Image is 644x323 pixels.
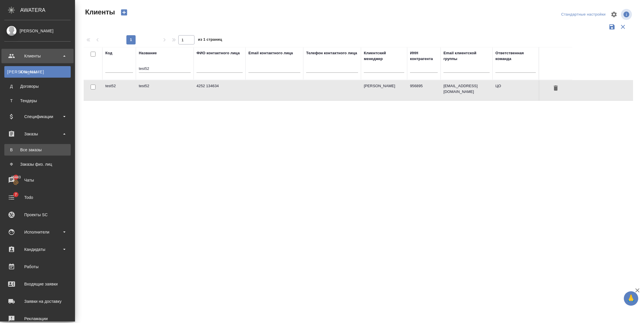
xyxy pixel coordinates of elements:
[495,50,536,62] div: Ответственная команда
[4,297,71,306] div: Заявки на доставку
[4,112,71,121] div: Спецификации
[4,210,71,219] div: Проекты SC
[11,192,20,197] span: 7
[364,50,404,62] div: Клиентский менеджер
[443,50,490,62] div: Email клиентской группы
[194,80,246,100] td: 4252 134634
[117,8,131,17] button: Создать
[551,83,561,94] button: Удалить
[606,21,617,32] button: Сохранить фильтры
[4,66,71,78] a: [PERSON_NAME]Клиенты
[306,50,357,56] div: Телефон контактного лица
[4,28,71,34] div: [PERSON_NAME]
[624,291,638,306] button: 🙏
[407,80,441,100] td: 956895
[4,262,71,271] div: Работы
[4,193,71,202] div: Todo
[4,314,71,323] div: Рекламации
[7,161,68,167] div: Заказы физ. лиц
[361,80,407,100] td: [PERSON_NAME]
[196,50,240,56] div: ФИО контактного лица
[1,190,74,205] a: 7Todo
[105,50,112,56] div: Код
[136,80,194,100] td: test52
[4,144,71,156] a: ВВсе заказы
[493,80,539,100] td: ЦО
[621,9,633,20] span: Посмотреть информацию
[7,147,68,153] div: Все заказы
[1,173,74,187] a: 45443Чаты
[20,4,75,16] div: AWATERA
[248,50,293,56] div: Email контактного лица
[617,21,628,32] button: Сбросить фильтры
[102,80,136,100] td: test52
[8,174,24,180] span: 45443
[4,52,71,60] div: Клиенты
[139,50,157,56] div: Название
[4,228,71,236] div: Исполнители
[626,292,636,305] span: 🙏
[198,36,222,44] span: из 1 страниц
[441,80,493,100] td: [EMAIL_ADDRESS][DOMAIN_NAME]
[7,98,68,104] div: Тендеры
[4,245,71,254] div: Кандидаты
[4,280,71,288] div: Входящие заявки
[1,208,74,222] a: Проекты SC
[4,95,71,107] a: ТТендеры
[410,50,438,62] div: ИНН контрагента
[84,8,115,17] span: Клиенты
[4,158,71,170] a: ФЗаказы физ. лиц
[560,10,607,19] div: split button
[1,294,74,309] a: Заявки на доставку
[4,130,71,138] div: Заказы
[7,69,68,75] div: Клиенты
[607,8,621,21] span: Настроить таблицу
[1,259,74,274] a: Работы
[4,81,71,92] a: ДДоговоры
[7,83,68,89] div: Договоры
[1,277,74,291] a: Входящие заявки
[4,176,71,184] div: Чаты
